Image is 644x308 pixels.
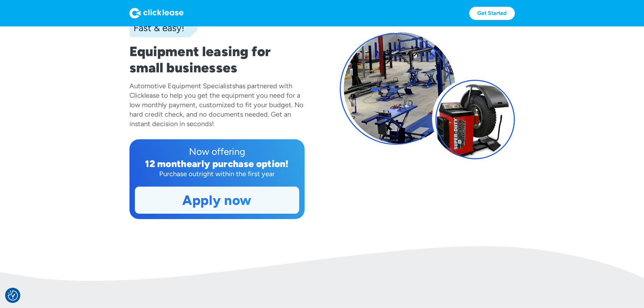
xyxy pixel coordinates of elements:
[129,43,305,76] h1: Equipment leasing for small businesses
[135,187,299,213] a: Apply now
[8,290,18,301] button: Consent Preferences
[469,7,515,20] a: Get Started
[145,158,187,169] div: 12 month
[129,8,184,19] img: Logo
[129,82,235,90] div: Automotive Equipment Specialists
[187,158,289,169] div: early purchase option!
[129,21,184,34] div: Fast & easy!
[129,82,304,128] div: has partnered with Clicklease to help you get the equipment you need for a low monthly payment, c...
[135,169,299,179] div: Purchase outright within the first year
[135,145,299,158] div: Now offering
[8,290,18,301] img: Revisit consent button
